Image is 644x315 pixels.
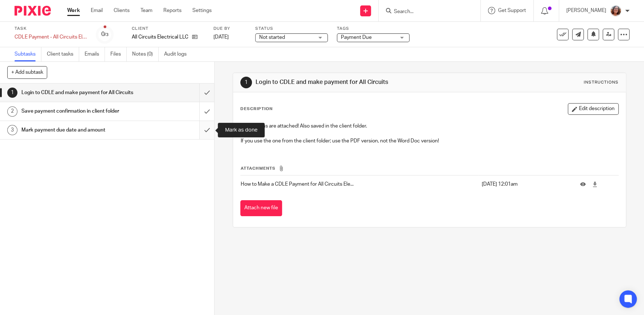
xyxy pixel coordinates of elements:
img: LB%20Reg%20Headshot%208-2-23.jpg [610,5,621,17]
p: [DATE] 12:01am [482,181,569,188]
label: Client [132,26,204,32]
h1: Login to CDLE and make payment for All Circuits [21,87,135,98]
div: 1 [240,77,252,88]
a: Subtasks [15,47,41,61]
div: 1 [7,88,17,98]
img: Pixie [15,6,51,16]
div: 2 [7,106,17,117]
p: Instructions are attached! Also saved in the client folder. [241,122,618,130]
label: Due by [213,26,246,32]
label: Task [15,26,87,32]
a: Team [140,7,152,14]
button: Edit description [568,103,619,115]
button: + Add subtask [7,66,47,78]
div: CDLE Payment - All Circuits Electrical [15,33,87,41]
span: Attachments [241,166,276,170]
small: /3 [105,33,109,37]
a: Settings [192,7,212,14]
p: Description [240,106,273,112]
span: [DATE] [213,35,229,40]
a: Clients [114,7,130,14]
input: Search [393,9,458,15]
p: All Circuits Electrical LLC [132,33,188,41]
a: Email [91,7,103,14]
p: How to Make a CDLE Payment for All Circuits Ele... [241,181,478,188]
div: 0 [101,30,109,39]
a: Files [110,47,127,61]
a: Emails [85,47,105,61]
h1: Mark payment due date and amount [21,125,135,136]
h1: Login to CDLE and make payment for All Circuits [256,78,445,86]
a: Work [67,7,80,14]
a: Client tasks [47,47,79,61]
label: Status [255,26,328,32]
span: Get Support [498,8,526,13]
a: Download [592,181,598,188]
p: If you use the one from the client folder; use the PDF version, not the Word Doc version! [241,137,618,145]
a: Reports [163,7,182,14]
span: Payment Due [341,35,372,40]
span: Not started [259,35,285,40]
a: Notes (0) [132,47,159,61]
button: Attach new file [240,200,282,217]
div: 3 [7,125,17,135]
label: Tags [337,26,409,32]
p: [PERSON_NAME] [566,7,606,14]
a: Audit logs [164,47,192,61]
h1: Save payment confirmation in client folder [21,106,135,117]
div: Instructions [584,80,619,85]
